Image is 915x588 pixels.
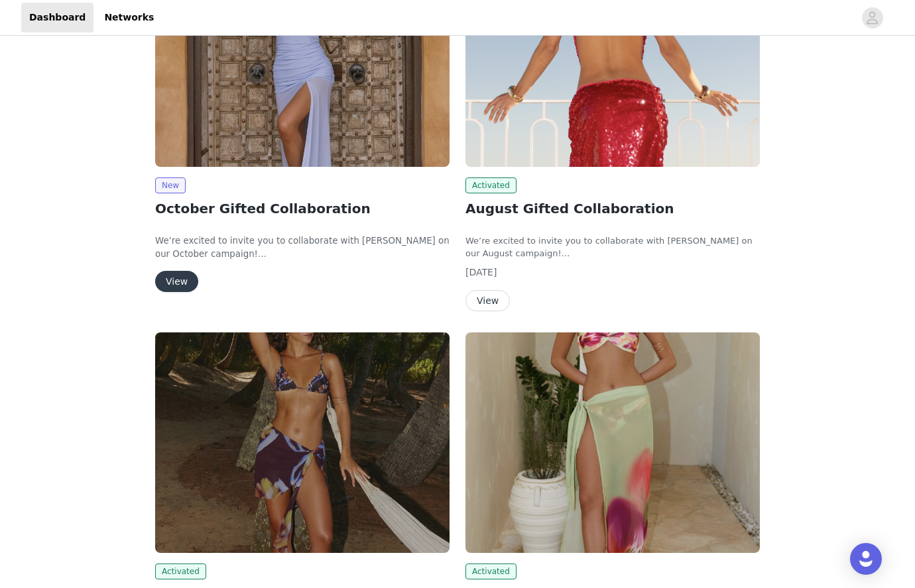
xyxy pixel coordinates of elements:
[465,267,497,277] span: [DATE]
[155,271,198,292] button: View
[465,199,760,219] h2: August Gifted Collaboration
[850,543,882,575] div: Open Intercom Messenger
[155,236,450,259] span: We’re excited to invite you to collaborate with [PERSON_NAME] on our October campaign!
[155,332,450,553] img: Peppermayo AUS
[866,7,879,28] div: avatar
[465,290,510,311] button: View
[465,296,510,306] a: View
[96,3,162,32] a: Networks
[155,563,206,579] span: Activated
[465,177,517,193] span: Activated
[465,234,760,260] p: We’re excited to invite you to collaborate with [PERSON_NAME] on our August campaign!
[465,563,517,579] span: Activated
[465,332,760,553] img: Peppermayo AUS
[155,277,198,287] a: View
[155,177,186,193] span: New
[155,199,450,219] h2: October Gifted Collaboration
[21,3,93,32] a: Dashboard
